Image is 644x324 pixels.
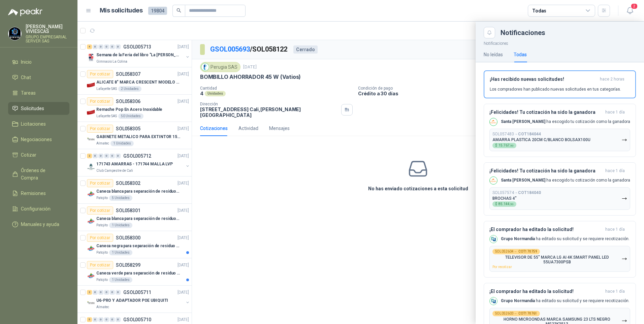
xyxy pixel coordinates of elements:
span: Chat [21,74,31,81]
span: Tareas [21,89,36,97]
a: Cotizar [8,149,69,161]
img: Company Logo [8,27,21,40]
p: SOL057574 → [492,190,541,195]
span: 2 [631,3,638,9]
span: Remisiones [21,190,46,197]
button: Close [484,27,495,38]
span: 85.144 [498,202,514,206]
span: hace 2 horas [600,76,624,82]
span: hace 1 día [605,168,625,174]
button: 2 [624,5,636,17]
img: Company Logo [490,297,497,305]
a: Licitaciones [8,118,69,130]
button: ¡Felicidades! Tu cotización ha sido la ganadorahace 1 día Company LogoSanta [PERSON_NAME] ha esco... [484,162,636,216]
div: SOL052603 → [492,311,540,316]
span: Negociaciones [21,136,52,143]
button: ¡Has recibido nuevas solicitudes!hace 2 horas Los compradores han publicado nuevas solicitudes en... [484,70,636,98]
b: COT170759 [518,250,537,253]
a: Órdenes de Compra [8,164,69,184]
span: ,50 [510,203,514,206]
h3: ¡Has recibido nuevas solicitudes! [490,76,597,82]
h1: Mis solicitudes [100,6,143,15]
p: ha editado su solicitud y se requiere recotización. [501,298,630,304]
div: SOL052604 → [492,249,540,254]
p: Notificaciones [476,38,644,47]
span: Inicio [21,58,32,66]
a: Tareas [8,87,69,99]
b: COT184044 [518,132,541,136]
b: COT184040 [518,190,541,195]
div: Todas [514,51,527,58]
a: Remisiones [8,187,69,200]
h3: ¡El comprador ha editado la solicitud! [489,289,603,294]
span: ,50 [510,144,514,147]
span: hace 1 día [605,109,625,115]
span: Configuración [21,205,51,213]
b: Grupo Normandía [501,298,535,303]
span: 19804 [148,7,167,15]
button: SOL057574→COT184040BROCHAS 4"$85.144,50 [489,187,630,210]
h3: ¡Felicidades! Tu cotización ha sido la ganadora [489,109,603,115]
div: Todas [532,7,546,14]
img: Company Logo [490,235,497,243]
span: Por recotizar [492,265,512,269]
span: hace 1 día [605,227,625,232]
p: ha escogido tu cotización como la ganadora [501,177,630,183]
b: COT170761 [518,312,537,315]
p: ha escogido tu cotización como la ganadora [501,119,630,125]
span: Licitaciones [21,120,46,128]
p: [PERSON_NAME] VIVIESCAS [26,24,69,34]
b: Santa [PERSON_NAME] [501,119,545,124]
p: GRUPO EMPRESARIAL SERVER SAS [26,35,69,43]
div: $ [492,143,516,148]
button: ¡El comprador ha editado la solicitud!hace 1 día Company LogoGrupo Normandía ha editado su solici... [484,221,636,278]
span: hace 1 día [605,289,625,294]
div: No leídas [484,51,503,58]
span: search [176,8,181,13]
img: Company Logo [490,118,497,126]
p: TELEVISOR DE 55" MARCA LG AI 4K SMART PANEL LED 55UA7300PSB [492,255,621,264]
a: Inicio [8,56,69,68]
p: SOL057483 → [492,132,541,137]
div: Notificaciones [501,29,636,36]
img: Company Logo [490,177,497,184]
div: $ [492,201,516,207]
a: Negociaciones [8,133,69,146]
span: Solicitudes [21,105,44,112]
span: Órdenes de Compra [21,167,63,182]
b: Grupo Normandía [501,236,535,241]
a: Configuración [8,202,69,215]
img: Logo peakr [8,8,42,16]
button: ¡Felicidades! Tu cotización ha sido la ganadorahace 1 día Company LogoSanta [PERSON_NAME] ha esco... [484,104,636,157]
span: Manuales y ayuda [21,221,59,228]
a: Chat [8,71,69,84]
h3: ¡Felicidades! Tu cotización ha sido la ganadora [489,168,603,174]
p: ha editado su solicitud y se requiere recotización. [501,236,630,242]
p: Los compradores han publicado nuevas solicitudes en tus categorías. [490,86,621,92]
b: Santa [PERSON_NAME] [501,178,545,183]
span: 15.767 [498,144,514,147]
span: Cotizar [21,151,36,159]
p: AMARRA PLASTICA 20CM C/BLANCO BOLSAX100U [492,137,590,142]
a: Solicitudes [8,102,69,115]
p: BROCHAS 4" [492,196,517,201]
button: SOL057483→COT184044AMARRA PLASTICA 20CM C/BLANCO BOLSAX100U$15.767,50 [489,129,630,151]
h3: ¡El comprador ha editado la solicitud! [489,227,603,232]
a: Manuales y ayuda [8,218,69,231]
button: SOL052604→COT170759TELEVISOR DE 55" MARCA LG AI 4K SMART PANEL LED 55UA7300PSBPor recotizar [489,246,630,272]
